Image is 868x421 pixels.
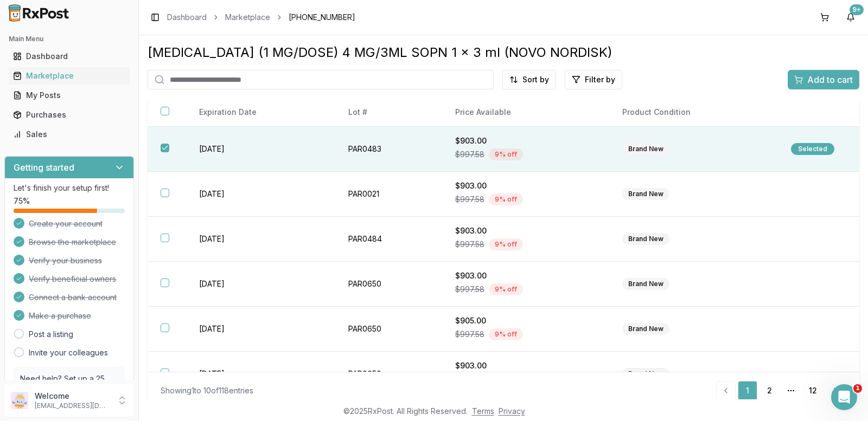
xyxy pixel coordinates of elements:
div: 9 % off [489,328,523,340]
a: Marketplace [225,12,270,23]
div: Brand New [622,368,669,380]
p: Welcome [35,391,110,401]
div: My Posts [13,90,125,101]
span: 75 % [14,196,30,206]
td: PAR0650 [335,262,442,307]
button: Add to cart [788,70,859,89]
td: PAR0021 [335,172,442,217]
span: $997.58 [455,329,484,340]
div: 9 % off [489,283,523,295]
p: [EMAIL_ADDRESS][DOMAIN_NAME] [35,401,110,410]
h3: Getting started [14,161,74,174]
span: Add to cart [807,73,853,86]
div: 9 % off [489,238,523,250]
h2: Main Menu [9,35,130,43]
span: Filter by [585,74,615,85]
td: PAR0484 [335,217,442,262]
img: User avatar [11,392,28,409]
td: [DATE] [186,307,335,352]
span: Browse the marketplace [29,237,116,248]
div: Brand New [622,278,669,290]
td: PAR0650 [335,352,442,397]
div: $903.00 [455,225,597,236]
span: Connect a bank account [29,292,117,303]
button: Marketplace [4,67,134,85]
a: Dashboard [9,47,130,66]
div: $903.00 [455,135,597,146]
button: Purchases [4,106,134,124]
nav: pagination [716,381,846,400]
div: Purchases [13,109,125,120]
a: My Posts [9,86,130,105]
span: $997.58 [455,239,484,250]
nav: breadcrumb [167,12,355,23]
span: Sort by [522,74,549,85]
div: Brand New [622,143,669,155]
a: Dashboard [167,12,207,23]
div: Showing 1 to 10 of 118 entries [161,385,253,396]
span: $997.58 [455,149,484,160]
a: 12 [803,381,822,400]
td: [DATE] [186,217,335,262]
button: Sales [4,126,134,143]
span: $997.58 [455,284,484,295]
div: 9 % off [489,148,523,160]
td: [DATE] [186,172,335,217]
iframe: Intercom live chat [831,384,857,410]
a: Purchases [9,105,130,125]
div: 9 % off [489,193,523,205]
th: Lot # [335,98,442,127]
td: PAR0483 [335,127,442,172]
div: $903.00 [455,270,597,281]
button: Dashboard [4,48,134,65]
div: Brand New [622,323,669,335]
button: Sort by [502,70,556,89]
span: [PHONE_NUMBER] [289,12,355,23]
span: Make a purchase [29,310,91,321]
div: [MEDICAL_DATA] (1 MG/DOSE) 4 MG/3ML SOPN 1 x 3 ml (NOVO NORDISK) [148,44,859,61]
div: $903.00 [455,180,597,191]
td: [DATE] [186,262,335,307]
div: 9+ [850,4,864,15]
th: Expiration Date [186,98,335,127]
a: Go to next page [825,381,846,400]
span: $997.58 [455,194,484,205]
a: 2 [759,381,779,400]
span: Verify beneficial owners [29,274,116,284]
span: Create your account [29,218,103,229]
div: $903.00 [455,360,597,371]
th: Price Available [442,98,610,127]
a: Terms [472,406,494,416]
button: 9+ [842,9,859,26]
div: Brand New [622,233,669,245]
button: Filter by [565,70,622,89]
a: Invite your colleagues [29,347,108,358]
p: Let's finish your setup first! [14,183,125,193]
span: Verify your business [29,255,102,266]
a: Marketplace [9,66,130,86]
td: PAR0650 [335,307,442,352]
div: Sales [13,129,125,140]
div: Selected [791,143,834,155]
td: [DATE] [186,352,335,397]
a: Sales [9,125,130,144]
div: Brand New [622,188,669,200]
button: My Posts [4,87,134,104]
span: 1 [853,384,862,393]
td: [DATE] [186,127,335,172]
div: Dashboard [13,51,125,62]
a: Privacy [499,406,525,416]
th: Product Condition [609,98,778,127]
p: Need help? Set up a 25 minute call with our team to set up. [20,373,118,406]
div: $905.00 [455,315,597,326]
a: 1 [738,381,757,400]
img: RxPost Logo [4,4,74,22]
a: Post a listing [29,329,73,340]
div: Marketplace [13,70,125,81]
